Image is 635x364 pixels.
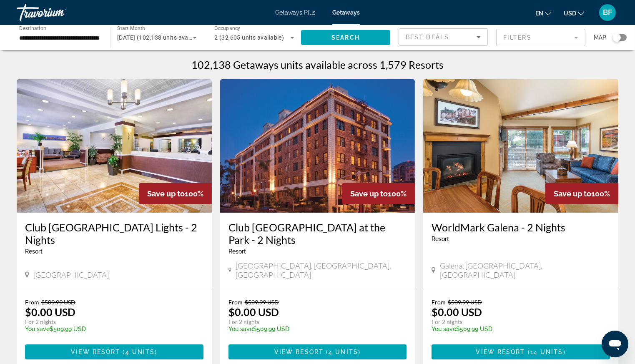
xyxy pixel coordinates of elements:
a: WorldMark Galena - 2 Nights [432,221,610,233]
span: Save up to [554,189,591,198]
span: [GEOGRAPHIC_DATA] [33,270,109,279]
span: 4 units [329,349,358,355]
span: Best Deals [406,34,449,40]
p: $509.99 USD [228,326,399,332]
span: Start Month [117,26,145,32]
span: Search [331,34,360,41]
span: You save [228,326,253,332]
span: BF [603,8,612,17]
a: Travorium [17,2,100,23]
span: Map [594,32,606,43]
span: Galena, [GEOGRAPHIC_DATA], [GEOGRAPHIC_DATA] [440,261,610,279]
span: [GEOGRAPHIC_DATA], [GEOGRAPHIC_DATA], [GEOGRAPHIC_DATA] [236,261,407,279]
span: View Resort [274,349,324,355]
span: $509.99 USD [41,299,75,306]
span: en [535,10,543,17]
img: 7199I01X.jpg [423,79,618,213]
div: 100% [342,183,415,204]
button: View Resort(4 units) [228,344,407,359]
span: 14 units [530,349,563,355]
p: For 2 nights [25,318,195,326]
div: 100% [139,183,212,204]
button: View Resort(14 units) [432,344,610,359]
span: Save up to [147,189,185,198]
span: Destination [19,25,46,31]
button: View Resort(4 units) [25,344,203,359]
span: Resort [228,248,246,255]
a: Getaways [332,9,360,16]
button: User Menu [597,4,618,21]
span: Resort [25,248,43,255]
span: From [228,299,243,306]
button: Filter [496,28,585,47]
span: $509.99 USD [448,299,482,306]
p: For 2 nights [432,318,602,326]
span: Occupancy [214,26,241,32]
button: Search [301,30,390,45]
p: $509.99 USD [25,326,195,332]
span: From [432,299,446,306]
span: ( ) [324,349,361,355]
span: You save [432,326,456,332]
a: Getaways Plus [275,9,316,16]
a: Club [GEOGRAPHIC_DATA] Lights - 2 Nights [25,221,203,246]
span: Save up to [350,189,388,198]
span: [DATE] (102,138 units available) [117,34,205,41]
button: Change currency [564,7,584,19]
p: For 2 nights [228,318,399,326]
span: You save [25,326,50,332]
h1: 102,138 Getaways units available across 1,579 Resorts [191,58,444,71]
span: View Resort [71,349,120,355]
mat-select: Sort by [406,32,481,42]
p: $509.99 USD [432,326,602,332]
span: USD [564,10,576,17]
img: D505E01X.jpg [220,79,415,213]
span: View Resort [476,349,525,355]
iframe: Button to launch messaging window [602,331,628,357]
span: 4 units [125,349,155,355]
span: Resort [432,236,449,242]
p: $0.00 USD [25,306,75,318]
span: From [25,299,39,306]
button: Change language [535,7,551,19]
span: ( ) [120,349,157,355]
span: $509.99 USD [245,299,279,306]
div: 100% [545,183,618,204]
p: $0.00 USD [432,306,482,318]
span: ( ) [525,349,566,355]
img: 8562O01X.jpg [17,79,212,213]
span: 2 (32,605 units available) [214,34,284,41]
a: Club [GEOGRAPHIC_DATA] at the Park - 2 Nights [228,221,407,246]
p: $0.00 USD [228,306,279,318]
